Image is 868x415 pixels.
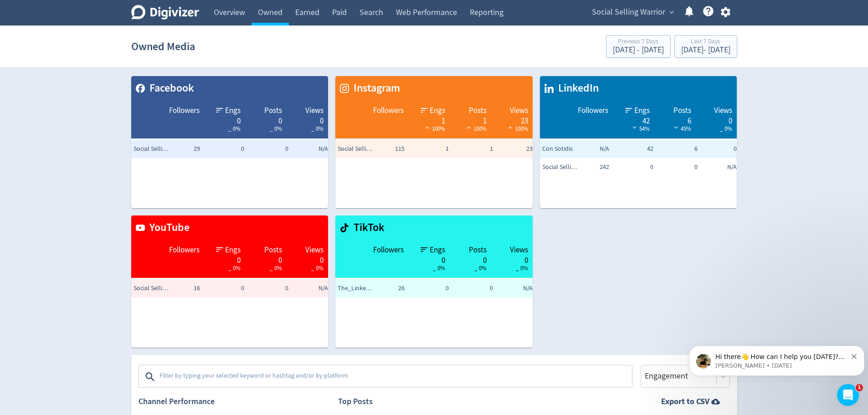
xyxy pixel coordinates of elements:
div: Last 7 Days [681,38,730,46]
span: TikTok [349,220,385,236]
span: Social Selling Warrior [134,144,170,154]
span: _ 0% [433,264,445,272]
table: customized table [540,76,737,208]
div: 1 [454,116,487,123]
span: 45% [672,125,691,133]
span: Views [510,105,528,116]
table: customized table [131,76,329,208]
div: 6 [659,116,691,123]
td: 115 [363,140,407,158]
h2: Top Posts [338,396,373,407]
span: expand_more [668,8,676,16]
span: Followers [169,245,200,256]
div: 0 [209,116,241,123]
td: 0 [202,140,247,158]
td: 1 [451,140,495,158]
div: [DATE] - [DATE] [681,46,730,54]
button: Social Selling Warrior [589,5,676,20]
span: Engs [225,105,241,116]
div: 23 [496,116,528,123]
span: YouTube [145,220,190,236]
div: 0 [209,255,241,262]
span: Followers [169,105,200,116]
iframe: Intercom notifications message [686,327,868,390]
span: Social Selling Warrior [542,163,579,172]
span: LinkedIn [554,81,599,96]
td: 26 [363,279,407,297]
span: _ 0% [270,125,282,133]
span: _ 0% [720,125,732,133]
span: Posts [469,105,487,116]
h1: Owned Media [131,32,195,61]
span: 100% [423,125,445,133]
span: Engs [225,245,241,256]
td: 0 [202,279,247,297]
div: 0 [291,116,324,123]
td: N/A [291,279,335,297]
span: Con Sotidis [542,144,579,154]
strong: Export to CSV [661,396,709,407]
span: Engs [430,105,445,116]
span: _ 0% [311,264,324,272]
span: Engs [634,105,650,116]
td: 16 [159,279,203,297]
span: Followers [578,105,608,116]
td: 0 [700,140,744,158]
img: positive-performance-white.svg [423,124,432,131]
img: positive-performance-white.svg [464,124,473,131]
span: Posts [264,105,282,116]
div: 0 [291,255,324,262]
span: Facebook [145,81,194,96]
span: _ 0% [228,264,241,272]
span: Followers [373,245,404,256]
span: _ 0% [228,125,241,133]
td: 0 [247,279,291,297]
span: Posts [264,245,282,256]
div: 0 [250,255,282,262]
td: 0 [247,140,291,158]
button: Previous 7 Days[DATE] - [DATE] [606,35,671,58]
td: 242 [567,158,611,176]
table: customized table [131,215,329,348]
span: Views [714,105,732,116]
span: The_Linkedin_AI_Coach [338,284,374,293]
div: 0 [700,116,733,123]
td: 42 [611,140,656,158]
td: 0 [611,158,656,176]
div: 0 [413,255,445,262]
span: Posts [673,105,691,116]
span: Views [305,105,324,116]
div: [DATE] - [DATE] [613,46,664,54]
td: N/A [495,279,539,297]
td: N/A [700,158,744,176]
td: 0 [451,279,495,297]
img: negative-performance-white.svg [630,124,639,131]
span: Followers [373,105,404,116]
img: negative-performance-white.svg [672,124,681,131]
span: _ 0% [311,125,324,133]
span: Engs [430,245,445,256]
span: _ 0% [474,264,487,272]
div: Previous 7 Days [613,38,664,46]
td: N/A [291,140,335,158]
td: 23 [495,140,539,158]
span: 54% [630,125,650,133]
td: 1 [407,140,451,158]
div: 0 [496,255,528,262]
img: positive-performance-white.svg [506,124,515,131]
button: Last 7 Days[DATE]- [DATE] [674,35,737,58]
table: customized table [335,76,533,208]
span: 100% [464,125,487,133]
span: _ 0% [270,264,282,272]
span: 1 [856,384,863,391]
span: Social Selling Warrior [134,284,170,293]
span: Views [305,245,324,256]
h2: Channel Performance [139,396,321,407]
span: Posts [469,245,487,256]
td: 29 [159,140,203,158]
